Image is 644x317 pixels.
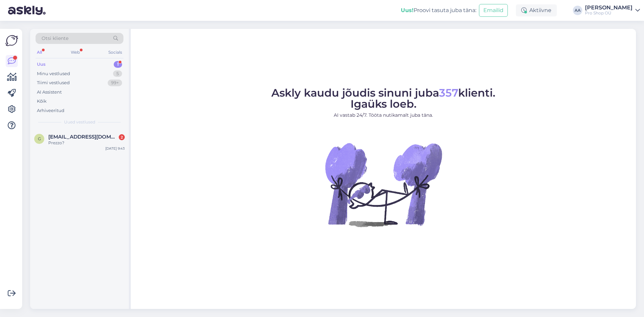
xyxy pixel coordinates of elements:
[585,5,633,10] div: [PERSON_NAME]
[48,140,125,146] div: Prezzo?
[401,6,476,14] div: Proovi tasuta juba täna:
[37,89,62,96] div: AI Assistent
[401,7,414,13] b: Uus!
[64,119,95,125] span: Uued vestlused
[37,98,47,105] div: Kõik
[323,124,444,245] img: No Chat active
[36,48,43,57] div: All
[114,61,122,68] div: 1
[113,70,122,77] div: 5
[108,80,122,86] div: 99+
[38,136,41,141] span: g
[573,6,582,15] div: AA
[439,86,458,99] span: 357
[37,70,70,77] div: Minu vestlused
[516,4,557,16] div: Aktiivne
[107,48,123,57] div: Socials
[48,134,118,140] span: garino1990@yahoo.it
[37,107,64,114] div: Arhiveeritud
[42,35,68,42] span: Otsi kliente
[69,48,81,57] div: Web
[271,112,495,119] p: AI vastab 24/7. Tööta nutikamalt juba täna.
[585,10,633,16] div: Pro Shop OÜ
[5,34,18,47] img: Askly Logo
[37,61,46,68] div: Uus
[585,5,640,16] a: [PERSON_NAME]Pro Shop OÜ
[119,134,125,140] div: 2
[105,146,125,151] div: [DATE] 9:43
[479,4,508,17] button: Emailid
[37,80,70,86] div: Tiimi vestlused
[271,86,495,110] span: Askly kaudu jõudis sinuni juba klienti. Igaüks loeb.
